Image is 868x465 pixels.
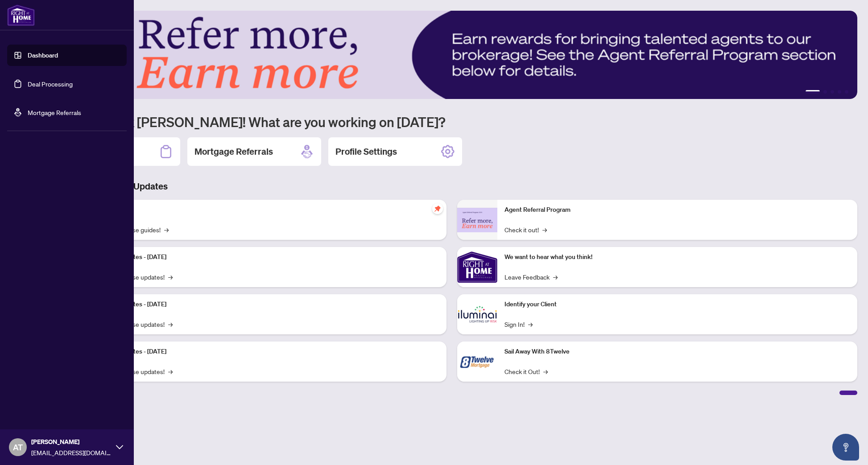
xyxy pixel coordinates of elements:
a: Check it out!→ [504,225,547,235]
img: Slide 0 [46,11,857,99]
span: → [553,272,558,282]
span: → [543,366,548,376]
a: Sign In!→ [504,319,533,329]
img: Agent Referral Program [457,208,497,232]
span: [EMAIL_ADDRESS][DOMAIN_NAME] [31,448,112,457]
span: [PERSON_NAME] [31,437,112,447]
button: 2 [823,90,827,94]
h2: Mortgage Referrals [194,145,273,158]
p: We want to hear what you think! [504,252,850,262]
span: → [164,225,169,235]
button: Open asap [832,434,859,461]
p: Sail Away With 8Twelve [504,347,850,357]
a: Leave Feedback→ [504,272,558,282]
h3: Brokerage & Industry Updates [46,180,857,193]
img: We want to hear what you think! [457,247,497,287]
button: 1 [806,90,820,94]
img: Identify your Client [457,294,497,334]
span: AT [13,441,23,453]
span: → [168,319,173,329]
span: → [168,366,173,376]
button: 3 [831,90,834,94]
button: 4 [838,90,841,94]
span: pushpin [432,203,443,214]
p: Identify your Client [504,300,850,309]
a: Check it Out!→ [504,366,548,376]
a: Deal Processing [28,80,73,88]
p: Platform Updates - [DATE] [94,300,439,309]
img: Sail Away With 8Twelve [457,342,497,382]
h2: Profile Settings [335,145,397,158]
h1: Welcome back [PERSON_NAME]! What are you working on [DATE]? [46,113,857,130]
p: Platform Updates - [DATE] [94,347,439,357]
button: 5 [845,90,848,94]
a: Mortgage Referrals [28,108,81,116]
p: Self-Help [94,205,439,215]
p: Platform Updates - [DATE] [94,252,439,262]
p: Agent Referral Program [504,205,850,215]
img: logo [7,4,35,26]
a: Dashboard [28,51,58,59]
span: → [168,272,173,282]
span: → [542,225,547,235]
span: → [528,319,533,329]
